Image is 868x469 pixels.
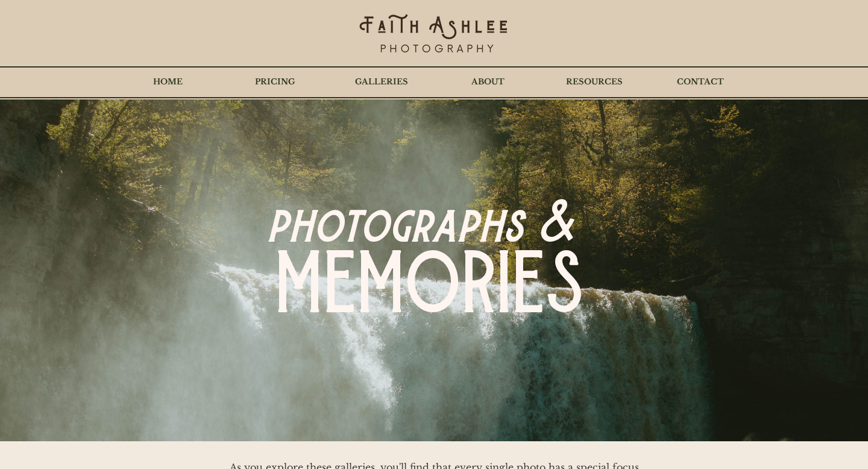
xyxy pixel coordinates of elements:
[115,67,221,97] a: HOME
[647,67,753,97] a: CONTACT
[465,67,511,97] p: ABOUT
[328,67,435,97] a: GALLERIES
[671,67,730,97] p: CONTACT
[275,241,583,341] span: MEMORIES
[221,67,328,97] div: PRICING
[147,67,189,97] p: HOME
[560,67,629,97] p: RESOURCES
[358,12,509,57] img: Faith's Logo Black_edited_edited.png
[541,67,647,97] a: RESOURCES
[349,67,414,97] p: GALLERIES
[115,67,753,97] nav: Site
[266,193,573,261] span: photographs &
[435,67,541,97] a: ABOUT
[249,67,301,97] p: PRICING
